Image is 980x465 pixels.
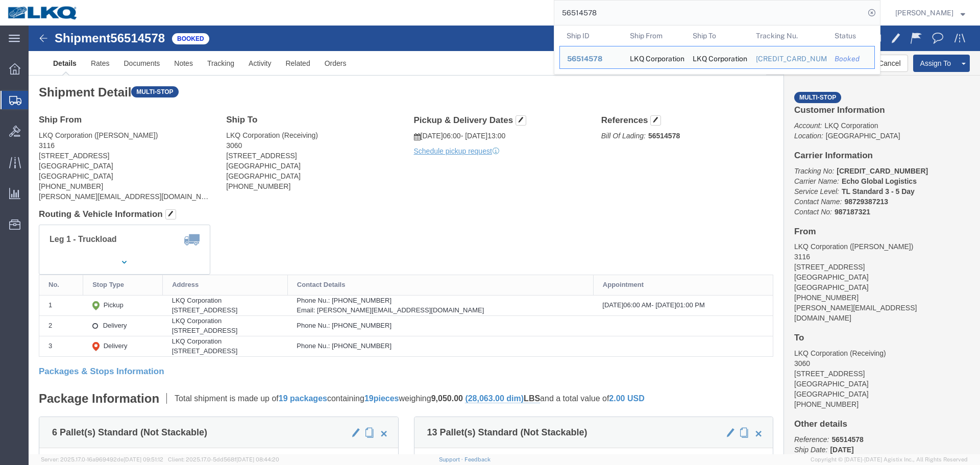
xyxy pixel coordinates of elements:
iframe: FS Legacy Container [29,26,980,454]
th: Tracking Nu. [749,26,828,46]
img: logo [7,5,79,20]
th: Ship From [623,26,686,46]
div: LKQ Corporation [630,46,679,68]
span: [DATE] 09:51:12 [124,456,163,462]
span: Rajasheker Reddy [895,7,953,18]
span: Client: 2025.17.0-5dd568f [168,456,279,462]
th: Status [827,26,875,46]
a: Support [439,456,464,462]
span: [DATE] 08:44:20 [236,456,279,462]
table: Search Results [559,26,880,74]
div: Booked [835,54,867,64]
a: Feedback [464,456,491,462]
button: [PERSON_NAME] [895,7,966,19]
span: Server: 2025.17.0-16a969492de [41,456,163,462]
div: 56514578 [567,54,616,64]
th: Ship ID [559,26,623,46]
span: Copyright © [DATE]-[DATE] Agistix Inc., All Rights Reserved [811,455,968,464]
div: LKQ Corporation [693,46,742,68]
span: 56514578 [567,55,602,63]
th: Ship To [685,26,749,46]
input: Search for shipment number, reference number [554,1,865,25]
div: 182739213978987 [756,54,821,64]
